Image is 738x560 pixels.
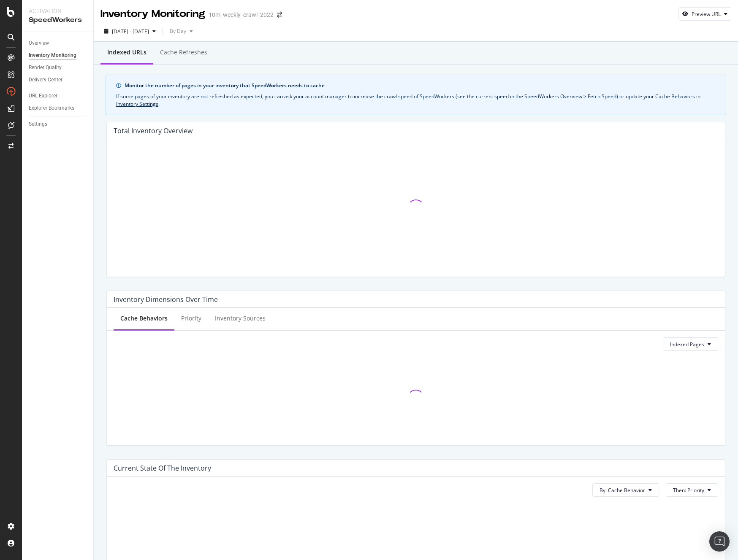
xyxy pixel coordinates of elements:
[116,93,716,108] div: If some pages of your inventory are not refreshed as expected, you can ask your account manager t...
[29,39,49,48] div: Overview
[29,120,87,129] a: Settings
[166,27,186,35] span: By Day
[29,63,87,72] a: Render Quality
[181,314,201,323] div: Priority
[600,487,645,494] span: By: Cache Behavior
[29,51,76,60] div: Inventory Monitoring
[29,7,87,15] div: Activation
[116,100,158,108] a: Inventory Settings
[106,75,726,115] div: info banner
[709,531,730,552] div: Open Intercom Messenger
[114,127,193,135] div: Total Inventory Overview
[112,28,149,35] span: [DATE] - [DATE]
[29,15,87,25] div: SpeedWorkers
[209,11,274,19] div: 10m_weekly_crawl_2022
[100,7,205,21] div: Inventory Monitoring
[29,120,47,129] div: Settings
[29,75,62,84] div: Delivery Center
[29,104,74,113] div: Explorer Bookmarks
[125,82,716,89] div: Monitor the number of pages in your inventory that SpeedWorkers needs to cache
[673,487,704,494] span: Then: Priority
[678,7,731,21] button: Preview URL
[29,92,57,100] div: URL Explorer
[29,92,87,100] a: URL Explorer
[114,295,218,304] div: Inventory Dimensions Over Time
[670,341,704,348] span: Indexed Pages
[29,39,87,48] a: Overview
[29,75,87,84] a: Delivery Center
[100,24,159,38] button: [DATE] - [DATE]
[29,63,62,72] div: Render Quality
[663,337,718,351] button: Indexed Pages
[120,314,168,323] div: Cache Behaviors
[666,483,718,497] button: Then: Priority
[29,104,87,113] a: Explorer Bookmarks
[166,24,196,38] button: By Day
[277,12,282,18] div: arrow-right-arrow-left
[107,48,147,57] div: Indexed URLs
[592,483,659,497] button: By: Cache Behavior
[692,11,721,18] div: Preview URL
[29,51,87,60] a: Inventory Monitoring
[160,48,207,57] div: Cache refreshes
[215,314,266,323] div: Inventory Sources
[114,464,211,472] div: Current state of the inventory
